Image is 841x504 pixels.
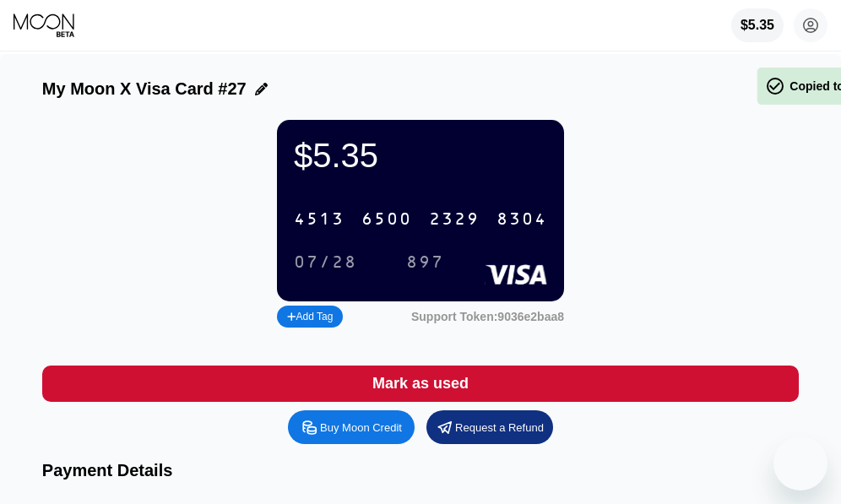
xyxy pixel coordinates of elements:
[741,18,774,33] div: $5.35
[411,310,564,323] div: Support Token:9036e2baa8
[426,410,553,444] div: Request a Refund
[320,420,402,435] div: Buy Moon Credit
[42,366,799,402] div: Mark as used
[372,374,469,393] div: Mark as used
[406,253,444,273] div: 897
[284,202,557,236] div: 4513650023298304
[455,420,544,435] div: Request a Refund
[765,76,785,96] span: 
[288,410,415,444] div: Buy Moon Credit
[294,137,547,175] div: $5.35
[393,248,457,276] div: 897
[42,461,799,480] div: Payment Details
[496,210,547,230] div: 8304
[773,436,827,490] iframe: Button to launch messaging window
[277,306,343,328] div: Add Tag
[429,210,480,230] div: 2329
[42,79,247,99] div: My Moon X Visa Card #27
[731,8,784,42] div: $5.35
[294,253,357,273] div: 07/28
[281,248,370,276] div: 07/28
[361,210,412,230] div: 6500
[411,310,564,323] div: Support Token: 9036e2baa8
[287,311,333,322] div: Add Tag
[294,210,345,230] div: 4513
